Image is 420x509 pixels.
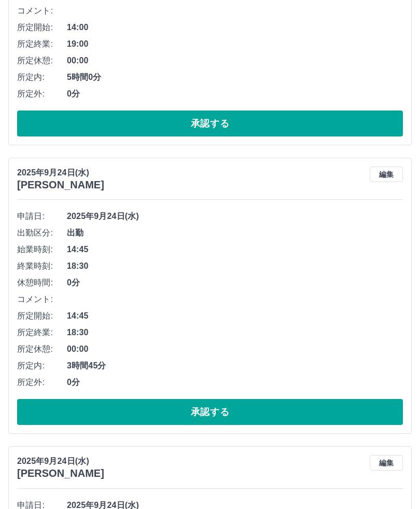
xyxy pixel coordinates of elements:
p: 2025年9月24日(水) [17,455,104,467]
h3: [PERSON_NAME] [17,179,104,191]
span: 終業時刻: [17,260,67,272]
span: 0分 [67,88,403,100]
span: 14:45 [67,243,403,256]
button: 承認する [17,111,403,136]
span: 5時間0分 [67,71,403,84]
span: 所定終業: [17,326,67,339]
span: 所定終業: [17,38,67,50]
span: 14:45 [67,310,403,322]
span: 18:30 [67,260,403,272]
button: 承認する [17,399,403,425]
button: 編集 [370,167,403,182]
span: 0分 [67,376,403,389]
h3: [PERSON_NAME] [17,467,104,479]
span: 所定休憩: [17,54,67,67]
span: 0分 [67,277,403,289]
span: 00:00 [67,343,403,355]
span: 2025年9月24日(水) [67,210,403,223]
span: コメント: [17,5,67,17]
span: コメント: [17,293,67,306]
span: 出勤区分: [17,227,67,239]
span: 所定内: [17,360,67,372]
span: 18:30 [67,326,403,339]
span: 申請日: [17,210,67,223]
span: 所定休憩: [17,343,67,355]
span: 所定開始: [17,21,67,34]
span: 00:00 [67,54,403,67]
span: 出勤 [67,227,403,239]
span: 所定開始: [17,310,67,322]
span: 19:00 [67,38,403,50]
span: 休憩時間: [17,277,67,289]
span: 所定外: [17,376,67,389]
p: 2025年9月24日(水) [17,167,104,179]
span: 所定内: [17,71,67,84]
span: 始業時刻: [17,243,67,256]
span: 所定外: [17,88,67,100]
span: 14:00 [67,21,403,34]
button: 編集 [370,455,403,471]
span: 3時間45分 [67,360,403,372]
